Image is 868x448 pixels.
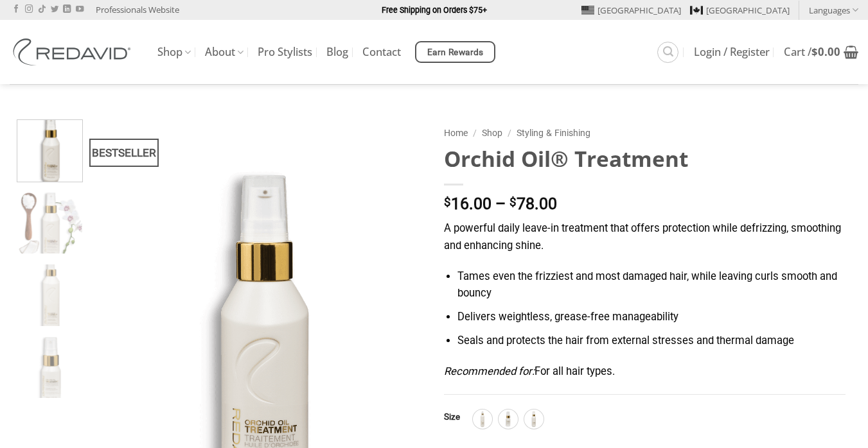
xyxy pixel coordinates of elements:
[25,5,33,14] a: Follow on Instagram
[362,40,401,64] a: Contact
[63,5,71,14] a: Follow on LinkedIn
[517,128,590,138] a: Styling & Finishing
[784,47,840,57] span: Cart /
[51,5,58,14] a: Follow on Twitter
[12,5,20,14] a: Follow on Facebook
[38,5,46,14] a: Follow on TikTok
[444,145,846,173] h1: Orchid Oil® Treatment
[444,126,846,141] nav: Breadcrumb
[427,46,484,60] span: Earn Rewards
[694,40,770,64] a: Login / Register
[509,194,557,213] bdi: 78.00
[17,264,82,329] img: REDAVID Orchid Oil Treatment 250ml
[482,128,502,138] a: Shop
[690,1,790,20] a: [GEOGRAPHIC_DATA]
[694,47,770,57] span: Login / Register
[17,337,82,402] img: REDAVID Orchid Oil Treatment 30ml
[500,411,517,427] img: 30ml
[457,268,845,302] li: Tames even the frizziest and most damaged hair, while leaving curls smooth and bouncy
[444,220,846,254] p: A powerful daily leave-in treatment that offers protection while defrizzing, smoothing and enhanc...
[444,365,535,377] em: Recommended for:
[811,44,818,59] span: $
[524,409,544,429] div: 90ml
[657,42,678,63] a: Search
[474,411,491,427] img: 250ml
[444,196,451,209] span: $
[509,196,517,209] span: $
[784,38,858,66] a: View cart
[473,409,492,429] div: 250ml
[526,411,542,427] img: 90ml
[581,1,681,20] a: [GEOGRAPHIC_DATA]
[205,40,244,65] a: About
[444,413,460,422] label: Size
[76,5,84,14] a: Follow on YouTube
[473,128,477,138] span: /
[382,5,487,15] strong: Free Shipping on Orders $75+
[157,40,191,65] a: Shop
[444,128,468,138] a: Home
[809,1,858,19] a: Languages
[508,128,511,138] span: /
[415,41,495,63] a: Earn Rewards
[499,409,518,429] div: 30ml
[17,193,82,257] img: REDAVID Orchid Oil Treatment 90ml
[495,194,506,213] span: –
[811,44,840,59] bdi: 0.00
[10,39,138,65] img: REDAVID Salon Products | United States
[444,363,846,381] p: For all hair types.
[326,40,348,64] a: Blog
[457,332,845,350] li: Seals and protects the hair from external stresses and thermal damage
[17,117,82,182] img: REDAVID Orchid Oil Treatment 90ml
[457,309,845,326] li: Delivers weightless, grease-free manageability
[258,40,312,64] a: Pro Stylists
[444,194,492,213] bdi: 16.00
